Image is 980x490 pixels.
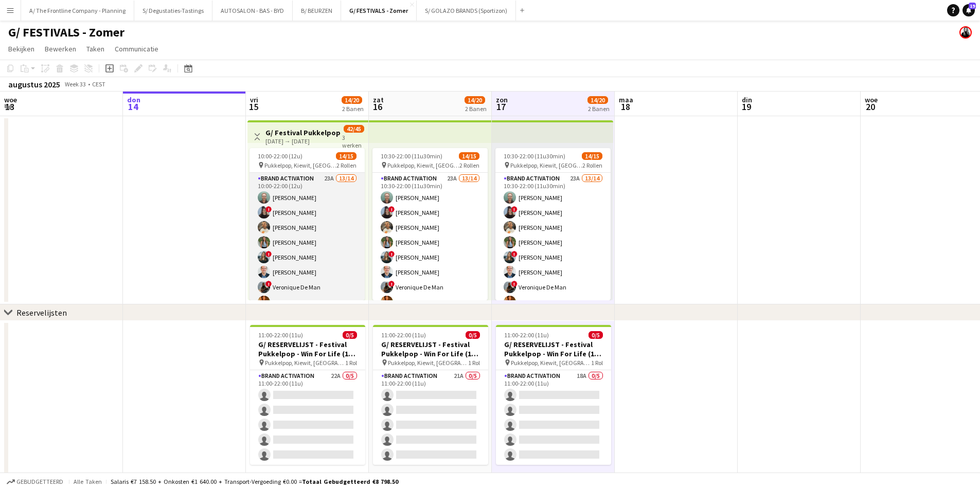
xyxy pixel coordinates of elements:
[969,3,976,9] span: 19
[388,281,395,287] span: !
[495,148,611,300] app-job-card: 10:30-22:00 (11u30min)14/15 Pukkelpop, Kiewit, [GEOGRAPHIC_DATA]2 RollenBrand Activation23A13/141...
[336,161,357,169] span: 2 Rollen
[111,42,163,56] a: Communicatie
[115,44,158,53] span: Communicatie
[265,137,342,145] div: [DATE] → [DATE]
[591,359,603,367] span: 1 Rol
[345,359,357,367] span: 1 Rol
[619,95,633,104] span: maa
[74,478,102,485] span: Alle taken
[265,251,272,257] span: !
[465,105,487,113] div: 2 Banen
[511,281,518,287] span: !
[248,101,258,113] span: 15
[372,148,488,300] app-job-card: 10:30-22:00 (11u30min)14/15 Pukkelpop, Kiewit, [GEOGRAPHIC_DATA]2 RollenBrand Activation23A13/141...
[510,161,582,169] span: Pukkelpop, Kiewit, [GEOGRAPHIC_DATA]
[344,125,364,133] span: 42/45
[86,44,104,53] span: Taken
[342,133,364,149] div: 3 werken
[302,478,398,485] span: Totaal gebudgetteerd €8 798.50
[82,42,109,56] a: Taken
[417,1,516,21] button: S/ GOLAZO BRANDS (Sportizon)
[342,96,362,104] span: 14/20
[250,95,258,104] span: vri
[127,95,140,104] span: don
[373,95,384,104] span: zat
[496,95,508,104] span: zon
[373,370,488,465] app-card-role: Brand Activation21A0/511:00-22:00 (11u)
[465,96,485,104] span: 14/20
[372,173,488,402] app-card-role: Brand Activation23A13/1410:30-22:00 (11u30min)[PERSON_NAME]![PERSON_NAME][PERSON_NAME][PERSON_NAM...
[4,95,17,104] span: woe
[265,281,272,287] span: !
[264,161,336,169] span: Pukkelpop, Kiewit, [GEOGRAPHIC_DATA]
[740,101,752,113] span: 19
[126,101,140,113] span: 14
[511,206,518,212] span: !
[3,101,17,113] span: 13
[495,173,611,402] app-card-role: Brand Activation23A13/1410:30-22:00 (11u30min)[PERSON_NAME]![PERSON_NAME][PERSON_NAME][PERSON_NAM...
[617,101,633,113] span: 18
[582,152,602,160] span: 14/15
[504,331,549,339] span: 11:00-22:00 (11u)
[371,101,384,113] span: 16
[387,161,459,169] span: Pukkelpop, Kiewit, [GEOGRAPHIC_DATA]
[582,161,602,169] span: 2 Rollen
[381,152,442,160] span: 10:30-22:00 (11u30min)
[468,359,480,367] span: 1 Rol
[381,331,426,339] span: 11:00-22:00 (11u)
[511,359,591,367] span: Pukkelpop, Kiewit, [GEOGRAPHIC_DATA]
[865,95,878,104] span: woe
[589,331,603,339] span: 0/5
[62,80,88,88] span: Week 33
[16,478,63,485] span: Gebudgetteerd
[250,370,365,465] app-card-role: Brand Activation22A0/511:00-22:00 (11u)
[342,105,364,113] div: 2 Banen
[459,161,479,169] span: 2 Rollen
[111,478,398,485] div: Salaris €7 158.50 + Onkosten €1 640.00 + Transport-vergoeding €0.00 =
[258,331,303,339] span: 11:00-22:00 (11u)
[863,101,878,113] span: 20
[496,325,611,465] app-job-card: 11:00-22:00 (11u)0/5G/ RESERVELIJST - Festival Pukkelpop - Win For Life (15-17/8) Pukkelpop, Kiew...
[265,359,345,367] span: Pukkelpop, Kiewit, [GEOGRAPHIC_DATA]
[373,340,488,358] h3: G/ RESERVELIJST - Festival Pukkelpop - Win For Life (15-17/8)
[250,340,365,358] h3: G/ RESERVELIJST - Festival Pukkelpop - Win For Life (15-17/8)
[588,105,610,113] div: 2 Banen
[250,173,365,402] app-card-role: Brand Activation23A13/1410:00-22:00 (12u)[PERSON_NAME]![PERSON_NAME][PERSON_NAME][PERSON_NAME]![P...
[250,325,365,465] app-job-card: 11:00-22:00 (11u)0/5G/ RESERVELIJST - Festival Pukkelpop - Win For Life (15-17/8) Pukkelpop, Kiew...
[8,44,34,53] span: Bekijken
[41,42,80,56] a: Bewerken
[45,44,76,53] span: Bewerken
[212,1,293,21] button: AUTOSALON - BAS - BYD
[250,148,365,300] app-job-card: 10:00-22:00 (12u)14/15 Pukkelpop, Kiewit, [GEOGRAPHIC_DATA]2 RollenBrand Activation23A13/1410:00-...
[5,476,65,487] button: Gebudgetteerd
[494,101,508,113] span: 17
[16,307,67,318] div: Reservelijsten
[963,4,975,16] a: 19
[388,359,468,367] span: Pukkelpop, Kiewit, [GEOGRAPHIC_DATA]
[466,331,480,339] span: 0/5
[92,80,105,88] div: CEST
[336,152,357,160] span: 14/15
[265,128,342,137] h3: G/ Festival Pukkelpop - Win For Life (15-17/8)
[388,251,395,257] span: !
[8,79,60,89] div: augustus 2025
[373,325,488,465] div: 11:00-22:00 (11u)0/5G/ RESERVELIJST - Festival Pukkelpop - Win For Life (15-17/8) Pukkelpop, Kiew...
[8,25,124,40] h1: G/ FESTIVALS - Zomer
[21,1,134,21] button: A/ The Frontline Company - Planning
[459,152,479,160] span: 14/15
[388,206,395,212] span: !
[959,26,972,39] app-user-avatar: Tess Wouters
[293,1,341,21] button: B/ BEURZEN
[496,370,611,465] app-card-role: Brand Activation18A0/511:00-22:00 (11u)
[265,206,272,212] span: !
[134,1,212,21] button: S/ Degustaties-Tastings
[258,152,302,160] span: 10:00-22:00 (12u)
[343,331,357,339] span: 0/5
[587,96,608,104] span: 14/20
